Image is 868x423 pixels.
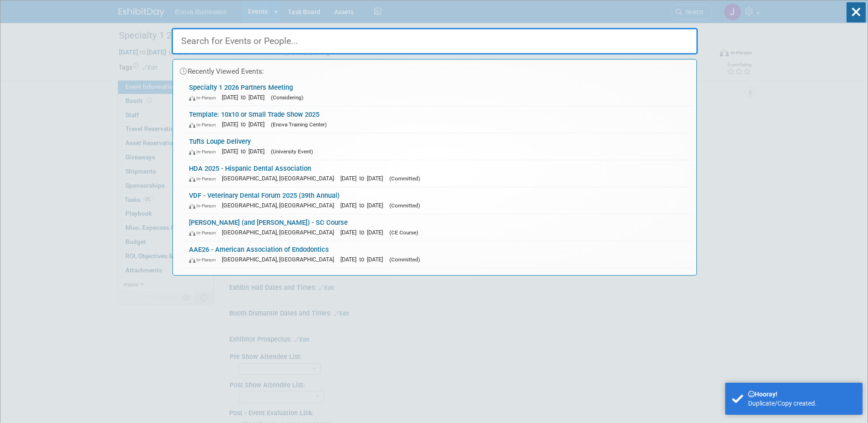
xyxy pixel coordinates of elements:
[184,187,692,214] a: VDF - Veterinary Dental Forum 2025 (39th Annual) In-Person [GEOGRAPHIC_DATA], [GEOGRAPHIC_DATA] [...
[748,390,856,399] div: Hooray!
[172,28,698,54] input: Search for Events or People...
[184,133,692,160] a: Tufts Loupe Delivery In-Person [DATE] to [DATE] (University Event)
[271,121,327,128] span: (Enova Training Center)
[340,202,388,209] span: [DATE] to [DATE]
[222,202,339,209] span: [GEOGRAPHIC_DATA], [GEOGRAPHIC_DATA]
[389,175,420,182] span: (Committed)
[389,202,420,209] span: (Committed)
[184,106,692,133] a: Template: 10x10 or Small Trade Show 2025 In-Person [DATE] to [DATE] (Enova Training Center)
[222,148,269,155] span: [DATE] to [DATE]
[222,229,339,236] span: [GEOGRAPHIC_DATA], [GEOGRAPHIC_DATA]
[184,160,692,187] a: HDA 2025 - Hispanic Dental Association In-Person [GEOGRAPHIC_DATA], [GEOGRAPHIC_DATA] [DATE] to [...
[222,256,339,263] span: [GEOGRAPHIC_DATA], [GEOGRAPHIC_DATA]
[189,230,220,236] span: In-Person
[184,214,692,241] a: [PERSON_NAME] (and [PERSON_NAME]) - SC Course In-Person [GEOGRAPHIC_DATA], [GEOGRAPHIC_DATA] [DAT...
[271,148,313,155] span: (University Event)
[389,256,420,263] span: (Committed)
[189,176,220,182] span: In-Person
[222,94,269,101] span: [DATE] to [DATE]
[189,149,220,155] span: In-Person
[189,257,220,263] span: In-Person
[189,95,220,101] span: In-Person
[184,241,692,268] a: AAE26 - American Association of Endodontics In-Person [GEOGRAPHIC_DATA], [GEOGRAPHIC_DATA] [DATE]...
[389,229,418,236] span: (CE Course)
[222,175,339,182] span: [GEOGRAPHIC_DATA], [GEOGRAPHIC_DATA]
[340,256,388,263] span: [DATE] to [DATE]
[340,175,388,182] span: [DATE] to [DATE]
[178,60,692,79] div: Recently Viewed Events:
[189,122,220,128] span: In-Person
[184,79,692,106] a: Specialty 1 2026 Partners Meeting In-Person [DATE] to [DATE] (Considering)
[748,399,856,408] div: Duplicate/Copy created.
[271,94,303,101] span: (Considering)
[189,203,220,209] span: In-Person
[340,229,388,236] span: [DATE] to [DATE]
[222,121,269,128] span: [DATE] to [DATE]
